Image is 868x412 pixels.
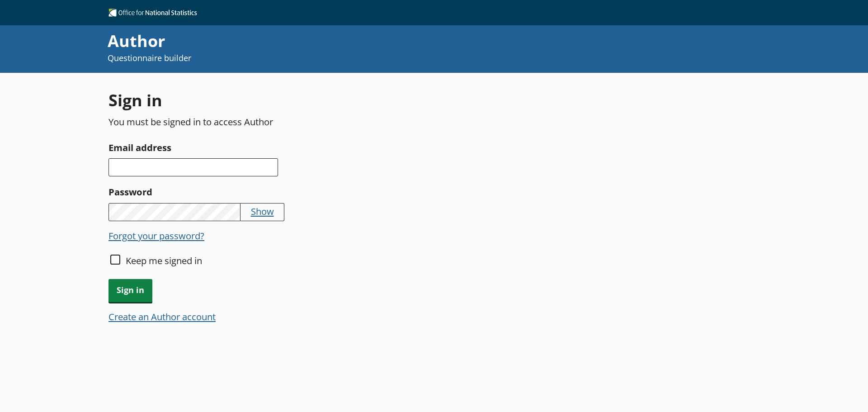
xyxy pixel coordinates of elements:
button: Create an Author account [108,310,216,323]
p: You must be signed in to access Author [108,115,536,128]
div: Author [108,30,584,52]
label: Keep me signed in [126,254,202,267]
button: Sign in [108,279,152,302]
h1: Sign in [108,89,536,111]
button: Forgot your password? [108,229,204,242]
label: Email address [108,140,536,155]
button: Show [251,205,274,218]
label: Password [108,185,536,199]
p: Questionnaire builder [108,52,584,64]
